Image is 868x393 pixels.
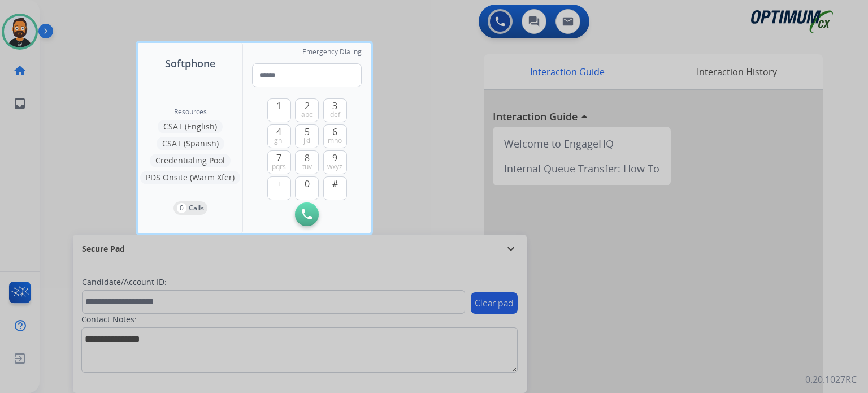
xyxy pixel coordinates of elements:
span: 9 [332,151,337,165]
button: 7pqrs [267,150,291,174]
span: 4 [276,125,281,139]
span: Resources [174,107,207,116]
button: 1 [267,98,291,122]
span: jkl [303,136,310,145]
span: 6 [332,125,337,139]
span: abc [301,110,313,119]
span: 7 [276,151,281,165]
button: PDS Onsite (Warm Xfer) [140,171,240,184]
p: 0.20.1027RC [805,373,857,386]
span: def [330,110,340,119]
p: 0 [177,203,186,213]
button: 2abc [295,98,319,122]
button: 8tuv [295,150,319,174]
span: 5 [305,125,310,139]
button: 0Calls [173,201,207,215]
span: mno [328,136,342,145]
span: Emergency Dialing [302,47,362,57]
button: 5jkl [295,124,319,148]
span: 0 [305,177,310,191]
button: CSAT (English) [158,120,223,133]
button: 4ghi [267,124,291,148]
button: 0 [295,176,319,200]
span: Softphone [165,55,215,71]
span: # [332,177,338,191]
span: tuv [302,162,312,171]
span: 2 [305,99,310,113]
button: 9wxyz [323,150,347,174]
span: pqrs [272,162,286,171]
button: Credentialing Pool [150,154,231,167]
img: call-button [302,209,312,219]
span: 1 [276,99,281,113]
span: ghi [274,136,284,145]
span: wxyz [327,162,342,171]
button: + [267,176,291,200]
button: # [323,176,347,200]
button: 6mno [323,124,347,148]
span: 8 [305,151,310,165]
button: 3def [323,98,347,122]
span: + [276,177,281,191]
span: 3 [332,99,337,113]
p: Calls [189,203,204,213]
button: CSAT (Spanish) [157,137,224,150]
